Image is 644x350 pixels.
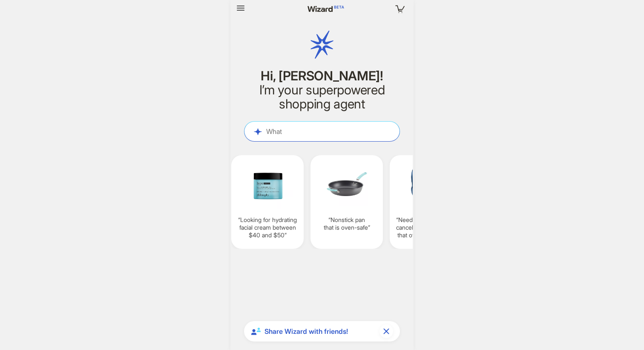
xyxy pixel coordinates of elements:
[310,155,383,249] div: Nonstick pan that is oven-safe
[235,160,300,209] img: Looking%20for%20hydrating%20facial%20cream%20between%2040%20and%2050-cd94efd8.png
[264,327,376,336] span: Share Wizard with friends!
[244,69,400,83] h1: Hi, [PERSON_NAME]!
[314,160,379,209] img: Nonstick%20pan%20that%20is%20ovensafe-91bcac04.png
[244,83,400,111] h2: I’m your superpowered shopping agent
[393,160,459,209] img: Need%20over-ear%20noise-canceling%20headphones%20that%20offer%20great%20sound%20quality%20and%20c...
[244,321,400,341] div: Share Wizard with friends!
[314,216,379,231] q: Nonstick pan that is oven-safe
[231,155,304,249] div: Looking for hydrating facial cream between $40 and $50
[393,216,459,239] q: Need over-ear noise-canceling headphones that offer great sound quality and comfort for long use
[235,216,300,239] q: Looking for hydrating facial cream between $40 and $50
[390,155,462,249] div: Need over-ear noise-canceling headphones that offer great sound quality and comfort for long use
